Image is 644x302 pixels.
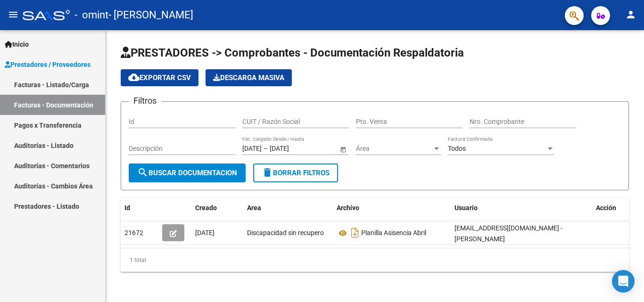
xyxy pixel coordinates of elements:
[262,167,273,178] mat-icon: delete
[454,204,478,212] span: Usuario
[243,198,333,218] datatable-header-cell: Area
[191,198,243,218] datatable-header-cell: Creado
[454,224,562,243] span: [EMAIL_ADDRESS][DOMAIN_NAME] - [PERSON_NAME]
[129,94,161,107] h3: Filtros
[596,204,616,212] span: Acción
[247,204,261,212] span: Area
[74,5,108,25] span: - omint
[592,198,639,218] datatable-header-cell: Acción
[349,225,361,240] i: Descargar documento
[213,73,284,82] span: Descarga Masiva
[8,9,19,20] mat-icon: menu
[451,198,592,218] datatable-header-cell: Usuario
[5,39,29,49] span: Inicio
[206,69,292,86] button: Descarga Masiva
[121,198,158,218] datatable-header-cell: Id
[448,145,466,152] span: Todos
[262,169,330,177] span: Borrar Filtros
[270,145,316,153] input: Fecha fin
[5,59,91,70] span: Prestadores / Proveedores
[128,72,140,83] mat-icon: cloud_download
[253,163,338,182] button: Borrar Filtros
[121,46,464,59] span: PRESTADORES -> Comprobantes - Documentación Respaldatoria
[121,248,629,272] div: 1 total
[247,229,324,237] span: Discapacidad sin recupero
[124,204,130,212] span: Id
[361,229,426,237] span: Planilla Asisencia Abril
[129,163,246,182] button: Buscar Documentacion
[625,9,636,20] mat-icon: person
[242,145,262,153] input: Fecha inicio
[356,145,432,153] span: Área
[195,204,217,212] span: Creado
[124,229,143,237] span: 21672
[612,270,635,293] div: Open Intercom Messenger
[195,229,215,237] span: [DATE]
[137,167,149,178] mat-icon: search
[333,198,451,218] datatable-header-cell: Archivo
[137,169,237,177] span: Buscar Documentacion
[108,5,193,25] span: - [PERSON_NAME]
[206,69,292,86] app-download-masive: Descarga masiva de comprobantes (adjuntos)
[264,145,268,153] span: –
[338,144,348,154] button: Open calendar
[128,73,191,82] span: Exportar CSV
[121,69,198,86] button: Exportar CSV
[337,204,359,212] span: Archivo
